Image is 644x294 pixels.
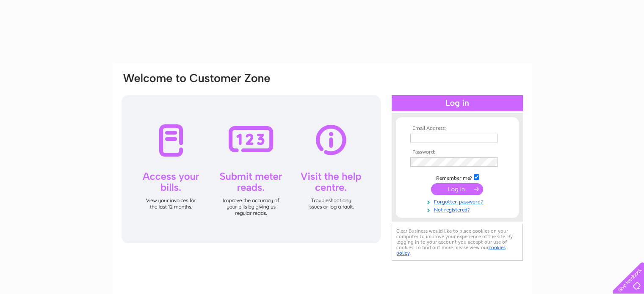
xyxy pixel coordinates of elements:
td: Remember me? [408,173,506,181]
a: cookies policy [396,245,506,256]
th: Password: [408,149,506,155]
input: Submit [431,183,483,195]
th: Email Address: [408,126,506,132]
div: Clear Business would like to place cookies on your computer to improve your experience of the sit... [392,224,523,261]
a: Forgotten password? [410,197,506,205]
a: Not registered? [410,205,506,213]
